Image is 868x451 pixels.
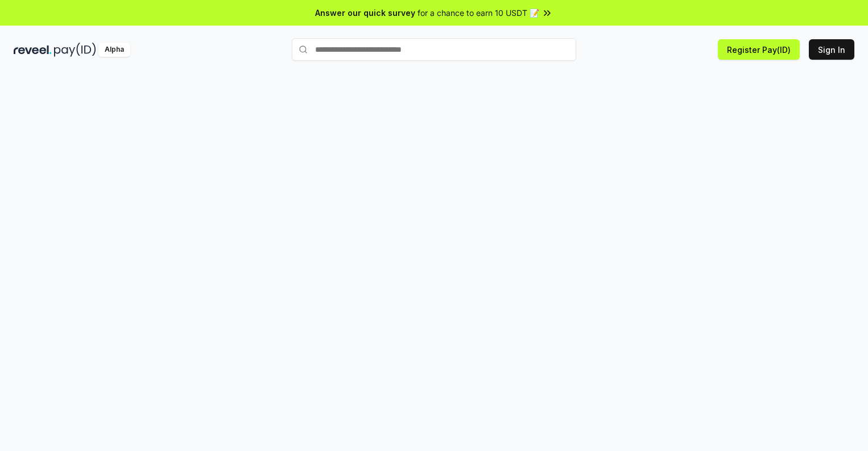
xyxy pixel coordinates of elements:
[315,7,415,19] span: Answer our quick survey
[718,39,800,60] button: Register Pay(ID)
[418,7,539,19] span: for a chance to earn 10 USDT 📝
[54,43,96,57] img: pay_id
[809,39,854,60] button: Sign In
[98,43,130,57] div: Alpha
[14,43,52,57] img: reveel_dark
